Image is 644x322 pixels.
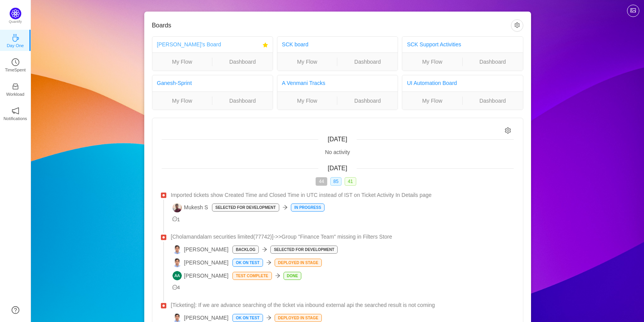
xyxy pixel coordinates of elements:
p: Workload [6,91,24,98]
img: AA [173,271,182,280]
button: icon: setting [511,19,523,32]
a: My Flow [402,58,462,66]
i: icon: arrow-right [275,273,280,278]
p: Selected for Development [212,204,279,211]
p: Deployed in Stage [275,314,321,322]
i: icon: coffee [12,34,19,42]
img: LM [173,258,182,267]
a: Dashboard [212,97,273,105]
a: Dashboard [337,97,398,105]
i: icon: arrow-right [266,315,272,320]
i: icon: setting [505,127,511,134]
a: My Flow [277,97,337,105]
a: My Flow [402,97,462,105]
a: UI Automation Board [407,80,457,86]
span: Imported tickets show Created Time and Closed Time in UTC instead of IST on Ticket Activity In De... [171,191,432,199]
a: [Ticketing]: If we are advance searching of the ticket via inbound external api the searched resu... [171,301,514,309]
span: [DATE] [328,136,347,142]
a: A Venmani Tracks [282,80,325,86]
span: 41 [345,177,356,186]
a: Dashboard [463,97,523,105]
a: My Flow [152,58,212,66]
p: TimeSpent [5,66,26,73]
a: [PERSON_NAME]'s Board [157,41,221,47]
a: Imported tickets show Created Time and Closed Time in UTC instead of IST on Ticket Activity In De... [171,191,514,199]
i: icon: arrow-right [282,205,288,210]
img: MS [173,203,182,212]
span: 4 [173,285,180,290]
span: [Ticketing]: If we are advance searching of the ticket via inbound external api the searched resu... [171,301,435,309]
button: icon: picture [627,5,639,17]
a: SCK board [282,41,308,47]
p: Notifications [3,115,27,122]
a: icon: coffeeDay One [12,36,19,44]
a: icon: notificationNotifications [12,109,19,117]
a: Dashboard [337,58,398,66]
p: In Progress [291,204,324,211]
i: icon: notification [12,107,19,115]
img: LM [173,245,182,254]
a: icon: clock-circleTimeSpent [12,61,19,68]
i: icon: message [173,285,178,290]
span: 85 [330,177,342,186]
p: Backlog [233,246,259,253]
span: [PERSON_NAME] [173,258,229,267]
p: Ok On Test [233,314,263,322]
img: Quantify [10,8,21,19]
span: [DATE] [328,165,347,171]
i: icon: inbox [12,83,19,90]
span: [PERSON_NAME] [173,245,229,254]
span: Mukesh S [173,203,208,212]
div: No activity [162,148,514,156]
i: icon: clock-circle [12,58,19,66]
p: Deployed in Stage [275,259,321,266]
a: Dashboard [463,58,523,66]
h3: Boards [152,22,511,29]
p: Day One [7,42,24,49]
span: 44 [316,177,327,186]
p: Ok On Test [233,259,263,266]
span: 1 [173,217,180,222]
a: Ganesh-Sprint [157,80,192,86]
a: My Flow [152,97,212,105]
a: icon: inboxWorkload [12,85,19,93]
span: [Cholamandalam securities limited(77742)]->>Group "Finance Team" missing in Filters Store [171,233,392,241]
p: Selected for Development [271,246,337,253]
p: Test complete [233,272,272,280]
a: [Cholamandalam securities limited(77742)]->>Group "Finance Team" missing in Filters Store [171,233,514,241]
a: My Flow [277,58,337,66]
p: Quantify [9,19,22,25]
a: icon: question-circle [12,306,19,314]
span: [PERSON_NAME] [173,271,229,280]
i: icon: arrow-right [262,247,267,252]
i: icon: arrow-right [266,260,272,265]
p: Done [284,272,301,280]
i: icon: message [173,217,178,222]
i: icon: star [263,42,268,48]
a: SCK Support Activities [407,41,461,47]
a: Dashboard [212,58,273,66]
